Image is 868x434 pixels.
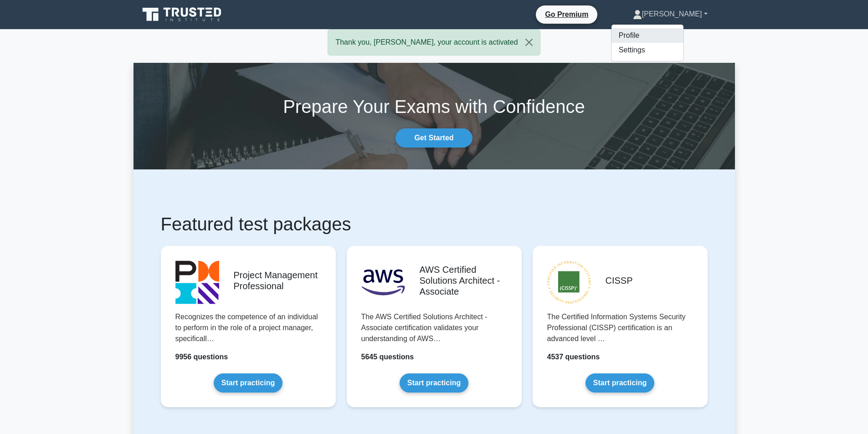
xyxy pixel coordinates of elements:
[611,28,683,43] a: Profile
[518,30,540,55] button: Close
[134,96,735,117] h1: Prepare Your Exams with Confidence
[586,373,654,393] a: Start practicing
[395,128,472,148] a: Get Started
[611,43,683,57] a: Settings
[161,213,708,235] h1: Featured test packages
[539,9,594,20] a: Go Premium
[214,373,282,393] a: Start practicing
[400,373,468,393] a: Start practicing
[611,5,729,23] a: [PERSON_NAME]
[328,29,540,56] div: Thank you, [PERSON_NAME], your account is activated
[611,24,684,61] ul: [PERSON_NAME]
